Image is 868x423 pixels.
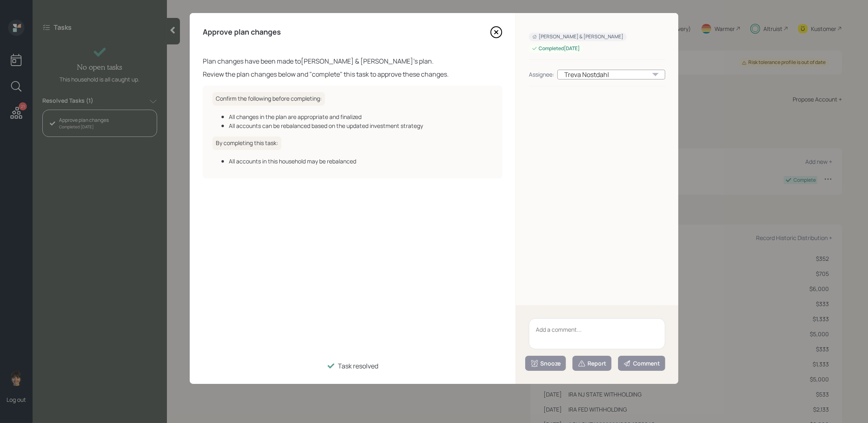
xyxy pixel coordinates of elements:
[229,157,493,165] div: All accounts in this household may be rebalanced
[557,70,665,79] div: Treva Nostdahl
[532,45,580,52] div: Completed [DATE]
[623,359,660,368] div: Comment
[213,92,325,106] h6: Confirm the following before completing:
[572,356,612,371] button: Report
[203,56,502,66] div: Plan changes have been made to [PERSON_NAME] & [PERSON_NAME] 's plan.
[229,112,493,121] div: All changes in the plan are appropriate and finalized
[578,359,606,368] div: Report
[530,359,561,368] div: Snooze
[525,356,566,371] button: Snooze
[618,356,665,371] button: Comment
[213,137,281,150] h6: By completing this task:
[203,69,502,79] div: Review the plan changes below and "complete" this task to approve these changes.
[529,70,554,79] div: Assignee:
[532,33,623,40] div: [PERSON_NAME] & [PERSON_NAME]
[338,361,379,371] div: Task resolved
[229,121,493,130] div: All accounts can be rebalanced based on the updated investment strategy
[203,28,281,37] h4: Approve plan changes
